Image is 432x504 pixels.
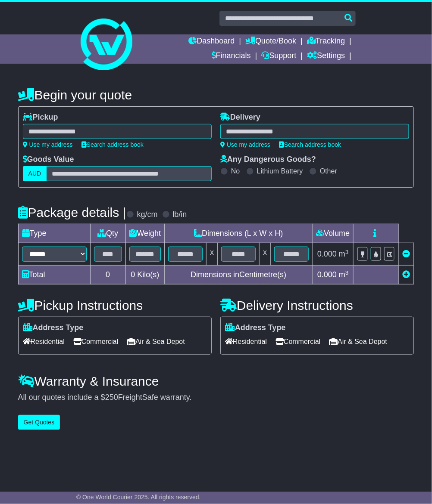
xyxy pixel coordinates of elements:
td: Weight [125,224,165,243]
label: kg/cm [137,210,158,220]
sup: 3 [345,249,349,255]
span: m [339,270,349,279]
a: Use my address [220,141,270,148]
td: x [207,243,218,266]
span: Commercial [73,335,118,348]
span: 0.000 [317,250,337,258]
td: Qty [90,224,125,243]
span: Air & Sea Depot [329,335,388,348]
label: AUD [23,166,47,181]
label: Address Type [225,323,286,333]
span: Commercial [275,335,320,348]
span: Air & Sea Depot [127,335,185,348]
h4: Pickup Instructions [18,298,212,312]
button: Get Quotes [18,415,60,430]
h4: Delivery Instructions [220,298,414,312]
a: Tracking [307,34,345,49]
a: Settings [307,49,345,64]
label: Delivery [220,113,260,122]
label: lb/in [173,210,187,220]
a: Search address book [279,141,341,148]
td: Kilo(s) [125,266,165,284]
span: Residential [23,335,65,348]
sup: 3 [345,269,349,276]
label: Pickup [23,113,58,122]
label: Goods Value [23,155,74,164]
h4: Package details | [18,205,126,220]
div: All our quotes include a $ FreightSafe warranty. [18,393,414,402]
td: Dimensions (L x W x H) [165,224,313,243]
a: Financials [212,49,251,64]
h4: Begin your quote [18,88,414,102]
label: Any Dangerous Goods? [220,155,316,164]
span: 0 [131,270,135,279]
label: Address Type [23,323,84,333]
label: No [231,167,240,175]
td: Total [18,266,90,284]
h4: Warranty & Insurance [18,374,414,388]
label: Other [320,167,337,175]
span: Residential [225,335,267,348]
a: Add new item [402,270,410,279]
td: 0 [90,266,125,284]
a: Quote/Book [245,34,296,49]
span: © One World Courier 2025. All rights reserved. [76,494,201,501]
span: m [339,250,349,258]
span: 0.000 [317,270,337,279]
span: 250 [105,393,118,402]
a: Support [262,49,297,64]
a: Remove this item [402,250,410,258]
a: Dashboard [188,34,235,49]
a: Search address book [81,141,144,148]
td: x [260,243,271,266]
label: Lithium Battery [257,167,303,175]
td: Volume [313,224,354,243]
td: Dimensions in Centimetre(s) [165,266,313,284]
td: Type [18,224,90,243]
a: Use my address [23,141,73,148]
